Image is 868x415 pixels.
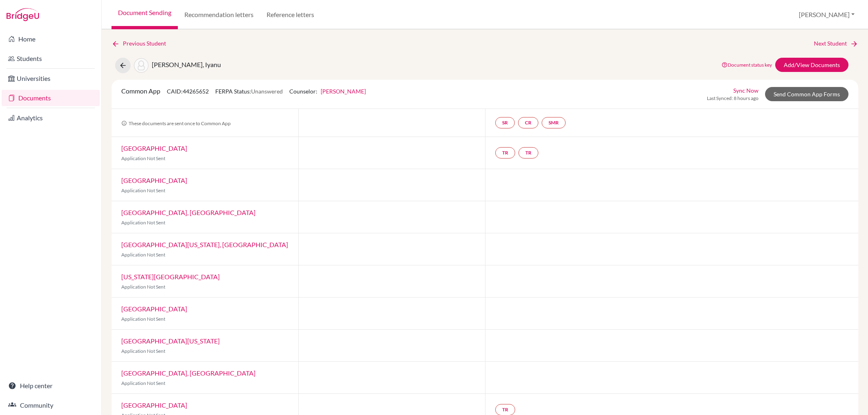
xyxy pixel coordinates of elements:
[722,62,772,68] a: Document status key
[7,8,39,21] img: Bridge-U
[121,252,165,258] span: Application Not Sent
[495,147,515,159] a: TR
[121,348,165,354] span: Application Not Sent
[121,369,256,377] a: [GEOGRAPHIC_DATA], [GEOGRAPHIC_DATA]
[121,380,165,386] span: Application Not Sent
[795,7,858,22] button: [PERSON_NAME]
[121,144,187,152] a: [GEOGRAPHIC_DATA]
[2,90,100,106] a: Documents
[121,219,165,226] span: Application Not Sent
[707,95,759,102] span: Last Synced: 8 hours ago
[2,31,100,47] a: Home
[518,147,538,159] a: TR
[121,241,288,248] a: [GEOGRAPHIC_DATA][US_STATE], [GEOGRAPHIC_DATA]
[121,176,187,184] a: [GEOGRAPHIC_DATA]
[121,284,165,290] span: Application Not Sent
[2,50,100,67] a: Students
[775,58,848,72] a: Add/View Documents
[2,378,100,394] a: Help center
[542,117,566,128] a: SMR
[765,87,848,101] a: Send Common App Forms
[112,39,173,48] a: Previous Student
[121,187,165,193] span: Application Not Sent
[121,87,160,95] span: Common App
[733,86,759,95] a: Sync Now
[121,337,220,345] a: [GEOGRAPHIC_DATA][US_STATE]
[167,88,209,95] span: CAID: 44265652
[2,110,100,126] a: Analytics
[121,155,165,161] span: Application Not Sent
[518,117,538,128] a: CR
[2,397,100,413] a: Community
[251,88,283,95] span: Unanswered
[289,88,366,95] span: Counselor:
[152,61,221,68] span: [PERSON_NAME], Iyanu
[215,88,283,95] span: FERPA Status:
[121,273,220,280] a: [US_STATE][GEOGRAPHIC_DATA]
[121,316,165,322] span: Application Not Sent
[2,70,100,87] a: Universities
[321,88,366,95] a: [PERSON_NAME]
[121,120,231,126] span: These documents are sent once to Common App
[495,117,515,128] a: SR
[814,39,858,48] a: Next Student
[121,209,256,216] a: [GEOGRAPHIC_DATA], [GEOGRAPHIC_DATA]
[121,401,187,409] a: [GEOGRAPHIC_DATA]
[121,305,187,313] a: [GEOGRAPHIC_DATA]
